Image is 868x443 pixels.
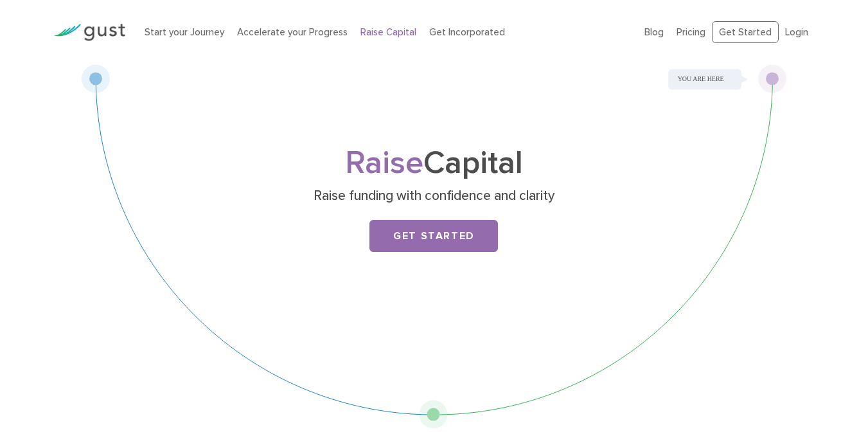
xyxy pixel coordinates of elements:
[145,26,224,38] a: Start your Journey
[237,26,348,38] a: Accelerate your Progress
[677,26,705,38] a: Pricing
[185,187,683,205] p: Raise funding with confidence and clarity
[53,24,125,41] img: Gust Logo
[345,144,423,182] span: Raise
[644,26,664,38] a: Blog
[180,149,687,178] h1: Capital
[712,21,779,44] a: Get Started
[785,26,808,38] a: Login
[360,26,416,38] a: Raise Capital
[429,26,505,38] a: Get Incorporated
[369,220,498,252] a: Get Started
